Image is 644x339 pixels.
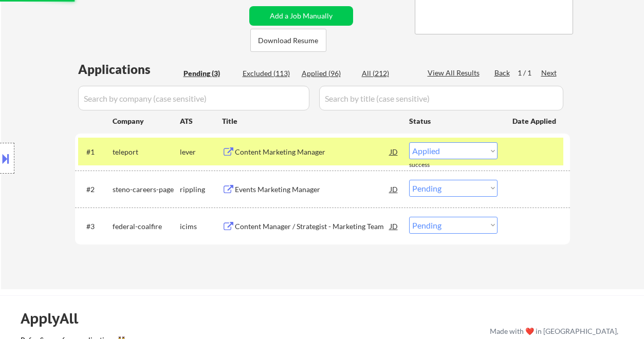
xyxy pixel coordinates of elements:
[428,68,483,78] div: View All Results
[250,29,326,52] button: Download Resume
[235,221,390,232] div: Content Manager / Strategist - Marketing Team
[512,116,558,126] div: Date Applied
[409,161,450,169] div: success
[243,68,294,79] div: Excluded (113)
[180,184,222,195] div: rippling
[21,310,90,327] div: ApplyAll
[541,68,558,78] div: Next
[302,68,353,79] div: Applied (96)
[319,86,563,110] input: Search by title (case sensitive)
[494,68,511,78] div: Back
[409,111,498,130] div: Status
[389,180,399,198] div: JD
[235,147,390,157] div: Content Marketing Manager
[389,142,399,161] div: JD
[183,68,235,79] div: Pending (3)
[180,116,222,126] div: ATS
[78,86,309,110] input: Search by company (case sensitive)
[389,217,399,235] div: JD
[235,184,390,195] div: Events Marketing Manager
[362,68,413,79] div: All (212)
[180,147,222,157] div: lever
[180,221,222,232] div: icims
[518,68,541,78] div: 1 / 1
[249,6,353,26] button: Add a Job Manually
[222,116,399,126] div: Title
